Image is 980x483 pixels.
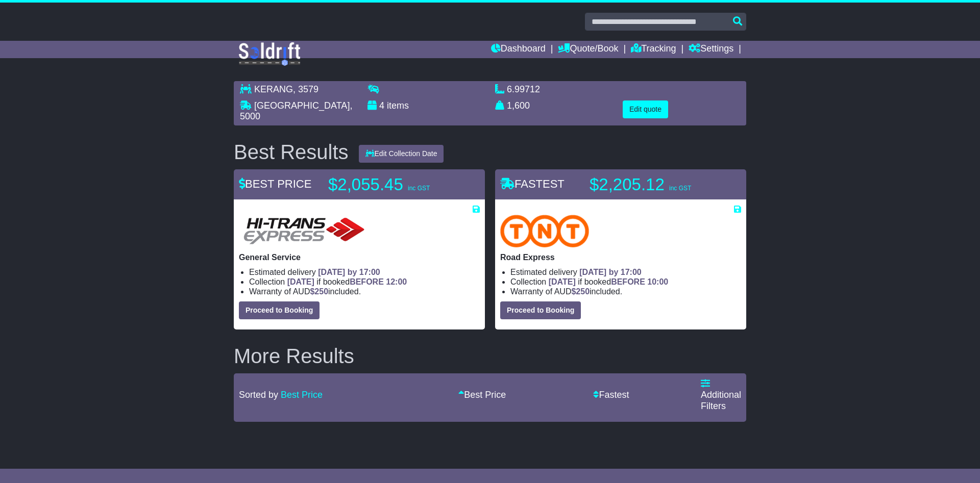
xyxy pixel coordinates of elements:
span: [GEOGRAPHIC_DATA] [254,100,350,111]
a: Settings [689,41,733,58]
span: 250 [576,287,590,296]
span: [DATE] by 17:00 [579,268,642,276]
span: 1,600 [507,100,530,111]
a: Dashboard [491,41,546,58]
span: $ [310,287,328,296]
span: items [387,100,409,111]
span: 6.99712 [507,84,540,94]
span: Sorted by [239,390,278,400]
a: Best Price [458,390,506,400]
span: , 3579 [293,84,318,94]
span: if booked [549,277,668,286]
span: inc GST [408,185,430,192]
div: Best Results [229,141,354,163]
a: Best Price [281,390,323,400]
span: KERANG [254,84,293,94]
li: Estimated delivery [510,267,741,277]
button: Edit Collection Date [359,145,444,163]
a: Quote/Book [558,41,618,58]
p: $2,205.12 [590,174,717,195]
img: HiTrans: General Service [239,215,370,247]
span: BEFORE [350,277,384,286]
span: 10:00 [647,277,668,286]
p: Road Express [500,252,741,262]
li: Warranty of AUD included. [510,287,741,296]
p: $2,055.45 [328,174,456,195]
span: inc GST [669,185,691,192]
span: FASTEST [500,177,565,190]
a: Additional Filters [701,378,741,411]
h2: More Results [234,345,746,367]
span: [DATE] by 17:00 [318,268,380,276]
p: General Service [239,252,480,262]
span: , 5000 [240,100,352,122]
img: TNT Domestic: Road Express [500,215,589,247]
li: Estimated delivery [249,267,480,277]
span: [DATE] [287,277,314,286]
button: Proceed to Booking [500,301,581,319]
a: Tracking [631,41,676,58]
li: Warranty of AUD included. [249,287,480,296]
span: BEFORE [611,277,645,286]
span: 12:00 [386,277,407,286]
span: $ [571,287,590,296]
span: BEST PRICE [239,177,311,190]
li: Collection [510,277,741,287]
span: 250 [314,287,328,296]
button: Edit quote [623,100,668,118]
a: Fastest [593,390,629,400]
span: [DATE] [549,277,576,286]
li: Collection [249,277,480,287]
button: Proceed to Booking [239,301,320,319]
span: 4 [379,100,384,111]
span: if booked [287,277,407,286]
